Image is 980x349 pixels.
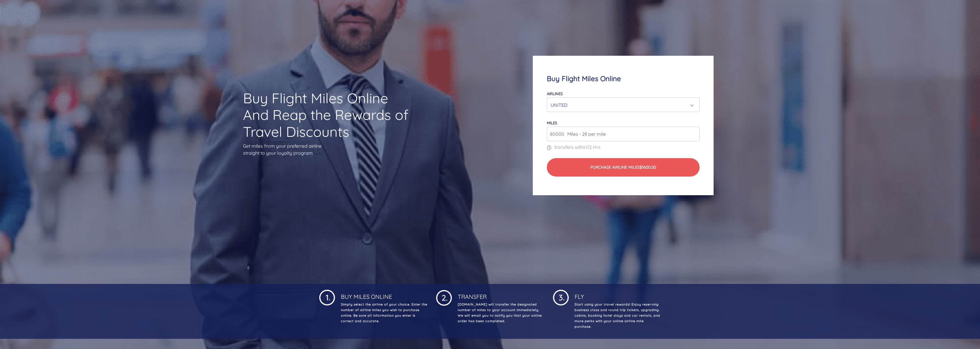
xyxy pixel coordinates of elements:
[436,289,452,306] img: 1
[340,302,427,324] p: Simply select the airline of your choice. Enter the number of airline miles you wish to purchase ...
[547,91,563,96] label: Airlines
[457,302,544,324] p: [DOMAIN_NAME] will transfer the designated number of miles to your account immediately. We will e...
[551,100,692,111] div: UNITED
[340,289,427,300] h4: Buy Miles Online
[564,130,606,137] span: Miles - 2¢ per mile
[587,144,601,150] span: 72 Hrs
[457,289,544,300] h4: Transfer
[547,121,557,125] label: miles
[547,74,700,83] h4: Buy Flight Miles Online
[573,302,661,329] p: Start using your travel rewards! Enjoy reserving business class and round trip tickets, upgrading...
[547,144,700,151] p: transfers within
[547,97,700,112] button: UNITED
[243,142,411,156] p: Get miles from your preferred airline straight to your loyalty program
[640,165,656,170] span: $1600.00
[319,289,335,306] img: 1
[243,90,411,140] h1: Buy Flight Miles Online And Reap the Rewards of Travel Discounts
[553,289,569,306] img: 1
[547,158,700,177] button: Purchase Airline Miles$1600.00
[573,289,661,300] h4: Fly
